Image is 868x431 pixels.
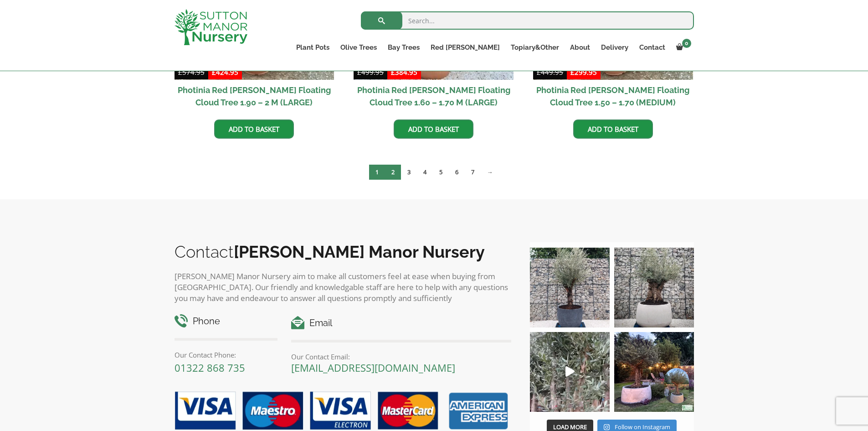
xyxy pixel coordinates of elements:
[530,332,610,412] a: Play
[570,68,575,77] span: £
[234,242,485,261] b: [PERSON_NAME] Manor Nursery
[401,165,417,180] a: Page 3
[417,165,433,180] a: Page 4
[533,80,693,113] h2: Photinia Red [PERSON_NAME] Floating Cloud Tree 1.50 – 1.70 (MEDIUM)
[394,119,473,139] a: Add to basket: “Photinia Red Robin Floating Cloud Tree 1.60 - 1.70 M (LARGE)”
[570,68,597,77] bdi: 299.95
[175,361,245,374] a: 01322 868 735
[465,165,481,180] a: Page 7
[178,68,182,77] span: £
[634,41,671,54] a: Contact
[175,164,694,183] nav: Product Pagination
[530,332,610,412] img: New arrivals Monday morning of beautiful olive trees 🤩🤩 The weather is beautiful this summer, gre...
[175,271,512,304] p: [PERSON_NAME] Manor Nursery aim to make all customers feel at ease when buying from [GEOGRAPHIC_D...
[291,316,511,330] h4: Email
[615,423,670,431] span: Follow on Instagram
[505,41,565,54] a: Topiary&Other
[537,68,563,77] bdi: 449.95
[214,119,294,139] a: Add to basket: “Photinia Red Robin Floating Cloud Tree 1.90 - 2 M (LARGE)”
[175,80,334,113] h2: Photinia Red [PERSON_NAME] Floating Cloud Tree 1.90 – 2 M (LARGE)
[481,165,499,180] a: →
[449,165,465,180] a: Page 6
[385,165,401,180] a: Page 2
[291,361,455,374] a: [EMAIL_ADDRESS][DOMAIN_NAME]
[530,248,610,327] img: A beautiful multi-stem Spanish Olive tree potted in our luxurious fibre clay pots 😍😍
[537,68,541,77] span: £
[361,11,694,30] input: Search...
[357,68,361,77] span: £
[369,165,385,180] span: Page 1
[391,68,417,77] bdi: 384.95
[614,332,694,412] img: “The poetry of nature is never dead” 🪴🫒 A stunning beautiful customer photo has been sent into us...
[175,9,247,45] img: logo
[335,41,382,54] a: Olive Trees
[671,41,694,54] a: 0
[565,366,575,377] svg: Play
[614,248,694,327] img: Check out this beauty we potted at our nursery today ❤️‍🔥 A huge, ancient gnarled Olive tree plan...
[175,242,512,261] h2: Contact
[682,39,691,48] span: 0
[425,41,505,54] a: Red [PERSON_NAME]
[573,119,653,139] a: Add to basket: “Photinia Red Robin Floating Cloud Tree 1.50 - 1.70 (MEDIUM)”
[175,349,278,360] p: Our Contact Phone:
[175,314,278,328] h4: Phone
[212,68,216,77] span: £
[212,68,238,77] bdi: 424.95
[291,41,335,54] a: Plant Pots
[357,68,384,77] bdi: 499.95
[604,424,610,431] svg: Instagram
[391,68,395,77] span: £
[291,351,511,362] p: Our Contact Email:
[382,41,425,54] a: Bay Trees
[178,68,205,77] bdi: 574.95
[433,165,449,180] a: Page 5
[354,80,514,113] h2: Photinia Red [PERSON_NAME] Floating Cloud Tree 1.60 – 1.70 M (LARGE)
[596,41,634,54] a: Delivery
[553,423,587,431] span: Load More
[565,41,596,54] a: About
